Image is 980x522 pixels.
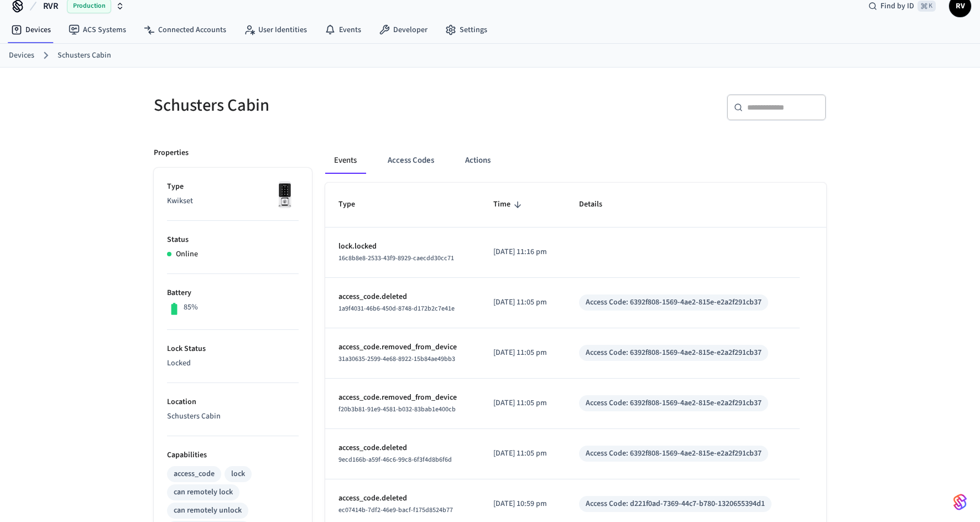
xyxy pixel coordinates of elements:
button: Events [325,147,366,174]
a: Devices [9,50,34,61]
span: 1a9f4031-46b6-450d-8748-d172b2c7e41e [338,304,455,313]
p: access_code.deleted [338,493,467,504]
p: access_code.removed_from_device [338,342,467,353]
div: Access Code: 6392f808-1569-4ae2-815e-e2a2f291cb37 [586,297,762,308]
div: ant example [325,147,826,174]
a: ACS Systems [60,20,135,40]
span: Find by ID [880,1,914,12]
a: Events [316,20,370,40]
button: Access Codes [379,147,443,174]
p: lock.locked [338,241,467,252]
div: Access Code: d221f0ad-7369-44c7-b780-1320655394d1 [586,498,765,510]
a: User Identities [235,20,316,40]
p: [DATE] 11:05 pm [493,448,552,459]
a: Devices [2,20,60,40]
p: Online [176,249,198,260]
span: Type [338,196,369,213]
p: [DATE] 11:05 pm [493,347,552,359]
p: Lock Status [167,343,299,355]
p: Battery [167,287,299,299]
p: Status [167,234,299,246]
div: lock [231,468,245,480]
a: Connected Accounts [135,20,235,40]
img: SeamLogoGradient.69752ec5.svg [953,493,967,511]
span: f20b3b81-91e9-4581-b032-83bab1e400cb [338,405,456,414]
span: 9ecd166b-a59f-46c6-99c8-6f3f4d8b6f6d [338,455,452,464]
p: [DATE] 10:59 pm [493,498,552,510]
h5: Schusters Cabin [154,94,483,117]
p: [DATE] 11:05 pm [493,397,552,409]
p: access_code.removed_from_device [338,392,467,404]
div: can remotely lock [174,487,233,498]
p: Kwikset [167,195,299,207]
p: Type [167,181,299,193]
span: 31a30635-2599-4e68-8922-15b84ae49bb3 [338,354,455,364]
div: access_code [174,468,215,480]
p: 85% [184,302,198,313]
a: Settings [436,20,496,40]
span: ec07414b-7df2-46e9-bacf-f175d8524b77 [338,505,453,515]
button: Actions [456,147,499,174]
p: [DATE] 11:05 pm [493,297,552,308]
p: Location [167,396,299,408]
span: Time [493,196,525,213]
span: 16c8b8e8-2533-43f9-8929-caecdd30cc71 [338,254,454,263]
p: access_code.deleted [338,291,467,303]
a: Developer [370,20,436,40]
p: access_code.deleted [338,442,467,454]
div: Access Code: 6392f808-1569-4ae2-815e-e2a2f291cb37 [586,347,762,359]
span: ⌘ K [918,1,936,12]
p: Properties [154,147,189,159]
div: Access Code: 6392f808-1569-4ae2-815e-e2a2f291cb37 [586,397,762,409]
p: Locked [167,358,299,369]
span: Details [579,196,617,213]
div: can remotely unlock [174,505,242,516]
div: Access Code: 6392f808-1569-4ae2-815e-e2a2f291cb37 [586,448,762,459]
p: Schusters Cabin [167,411,299,422]
p: Capabilities [167,449,299,461]
p: [DATE] 11:16 pm [493,246,552,258]
img: Kwikset Halo Touchscreen Wifi Enabled Smart Lock, Polished Chrome, Front [271,181,299,209]
a: Schusters Cabin [58,50,111,61]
